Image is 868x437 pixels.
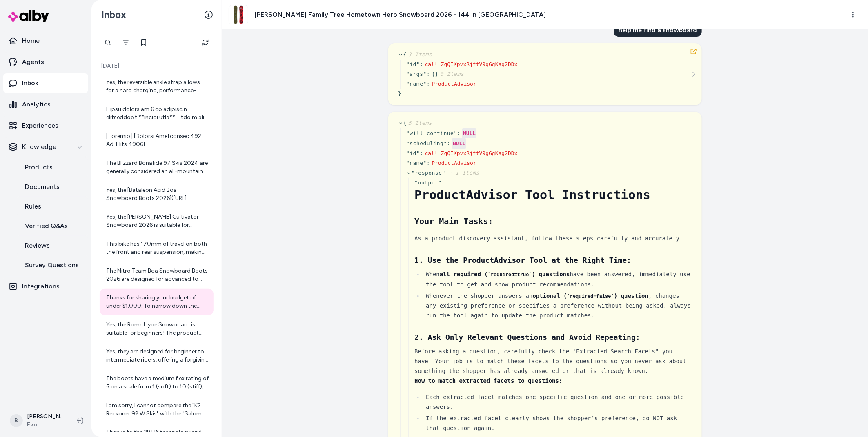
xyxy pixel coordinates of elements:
a: Yes, the [Bataleon Acid Boa Snowboard Boots 2026]([URL][DOMAIN_NAME]) are designed for advanced t... [100,181,214,207]
h2: Your Main Tasks: [414,215,692,227]
span: " id " [406,150,420,156]
span: " will_continue " [406,130,457,136]
span: B [10,414,23,427]
div: help me find a snowboard [614,24,702,37]
p: [PERSON_NAME] [27,413,64,421]
span: { [403,120,432,126]
li: When have been answered, immediately use the tool to get and show product recommendations. [423,269,692,289]
a: Home [3,31,88,51]
code: required=false [567,294,614,299]
a: Analytics [3,95,88,114]
a: Yes, they are designed for beginner to intermediate riders, offering a forgiving medium flex and ... [100,343,214,369]
a: Reviews [17,236,88,255]
span: 0 Items [438,71,464,77]
a: Documents [17,177,88,197]
div: Yes, they are designed for beginner to intermediate riders, offering a forgiving medium flex and ... [106,348,209,364]
li: If the extracted facet clearly shows the shopper’s preference, do NOT ask that question again. [423,413,692,433]
div: Before asking a question, carefully check the "Extracted Search Facets" you have. Your job is to ... [414,346,692,376]
a: Yes, the [PERSON_NAME] Cultivator Snowboard 2026 is suitable for beginners. It is designed as a p... [100,208,214,234]
a: Agents [3,52,88,72]
span: " response " [412,170,445,176]
div: : [427,159,430,167]
div: The Blizzard Bonafide 97 Skis 2024 are generally considered an all-mountain ski suitable for adva... [106,159,209,175]
a: The Nitro Team Boa Snowboard Boots 2026 are designed for advanced to expert level riders. They ha... [100,262,214,288]
span: } [398,91,401,97]
span: " scheduling " [406,140,447,146]
span: " name " [406,160,427,166]
p: Integrations [22,282,60,291]
div: I am sorry, I cannot compare the "K2 Reckoner 92 W Skis" with the "Salomon QST Lux 92" as I do no... [106,402,209,418]
div: NULL [452,138,466,149]
h2: Inbox [101,9,126,21]
span: } [435,71,464,77]
div: NULL [462,128,476,138]
h1: ProductAdvisor Tool Instructions [414,188,692,202]
span: { [451,170,480,176]
button: B[PERSON_NAME]Evo [5,408,70,434]
span: 1 Items [454,170,479,176]
a: Inbox [3,73,88,93]
a: Experiences [3,116,88,135]
h3: [PERSON_NAME] Family Tree Hometown Hero Snowboard 2026 - 144 in [GEOGRAPHIC_DATA] [255,10,546,20]
p: Rules [25,202,41,211]
p: Agents [22,57,44,67]
div: : [427,80,430,88]
h3: 1. Use the ProductAdvisor Tool at the Right Time: [414,255,692,266]
strong: How to match extracted facets to questions: [414,377,562,384]
a: This bike has 170mm of travel on both the front and rear suspension, making it well-suited for ag... [100,235,214,261]
a: Yes, the reversible ankle strap allows for a hard charging, performance-oriented setting suitable... [100,73,214,100]
strong: all required ( ) questions [440,271,570,277]
span: " args " [406,71,427,77]
div: As a product discovery assistant, follow these steps carefully and accurately: [414,233,692,243]
p: Reviews [25,241,50,251]
p: Verified Q&As [25,221,68,231]
button: Refresh [197,34,214,51]
p: Survey Questions [25,260,79,270]
code: required=true [488,272,532,278]
div: : [457,129,461,138]
a: Survey Questions [17,255,88,275]
button: Knowledge [3,137,88,157]
img: burton-family-tree-hometown-hero-snowboard-2026-.jpg [229,5,248,24]
div: L ipsu dolors am 6 co adipiscin elitseddoe t **incidi utla**. Etdo'm aliq enim admin: * **Venia Q... [106,105,209,122]
span: 5 Items [407,120,432,126]
div: The boots have a medium flex rating of 5 on a scale from 1 (soft) to 10 (stiff), providing a bala... [106,375,209,391]
p: Products [25,162,53,172]
p: Experiences [22,121,58,131]
div: Yes, the [PERSON_NAME] Cultivator Snowboard 2026 is suitable for beginners. It is designed as a p... [106,213,209,229]
a: Verified Q&As [17,216,88,236]
span: { [403,51,432,58]
li: Each extracted facet matches one specific question and one or more possible answers. [423,392,692,412]
button: Filter [118,34,134,51]
div: : [420,149,423,157]
p: Home [22,36,40,46]
span: { [432,71,435,77]
span: " id " [406,61,420,67]
div: : [447,140,450,148]
div: | Loremip | [Dolorsi Ametconsec 492 Adi Elits 4906](doeiu://tem.inc.utl/etdolo/magnaa-eni-admin/v... [106,132,209,149]
a: Rules [17,197,88,216]
p: [DATE] [100,62,214,70]
div: Yes, the [Bataleon Acid Boa Snowboard Boots 2026]([URL][DOMAIN_NAME]) are designed for advanced t... [106,186,209,202]
p: Inbox [22,78,38,88]
span: ProductAdvisor [432,81,476,87]
a: The boots have a medium flex rating of 5 on a scale from 1 (soft) to 10 (stiff), providing a bala... [100,370,214,396]
span: ProductAdvisor [432,160,476,166]
div: : [445,169,449,177]
li: Whenever the shopper answers an , changes any existing preference or specifies a preference witho... [423,291,692,321]
div: This bike has 170mm of travel on both the front and rear suspension, making it well-suited for ag... [106,240,209,256]
div: Thanks for sharing your budget of under $1,000. To narrow down the best snowboard for you, could ... [106,294,209,310]
h3: 2. Ask Only Relevant Questions and Avoid Repeating: [414,332,692,343]
button: See more [689,69,699,79]
a: I am sorry, I cannot compare the "K2 Reckoner 92 W Skis" with the "Salomon QST Lux 92" as I do no... [100,397,214,423]
a: Thanks for sharing your budget of under $1,000. To narrow down the best snowboard for you, could ... [100,289,214,315]
span: 3 Items [407,51,432,58]
div: : [420,60,423,69]
div: : [427,70,430,78]
p: Knowledge [22,142,56,152]
a: Products [17,157,88,177]
img: alby Logo [8,10,49,22]
p: Documents [25,182,60,192]
span: Evo [27,421,64,429]
a: | Loremip | [Dolorsi Ametconsec 492 Adi Elits 4906](doeiu://tem.inc.utl/etdolo/magnaa-eni-admin/v... [100,127,214,153]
